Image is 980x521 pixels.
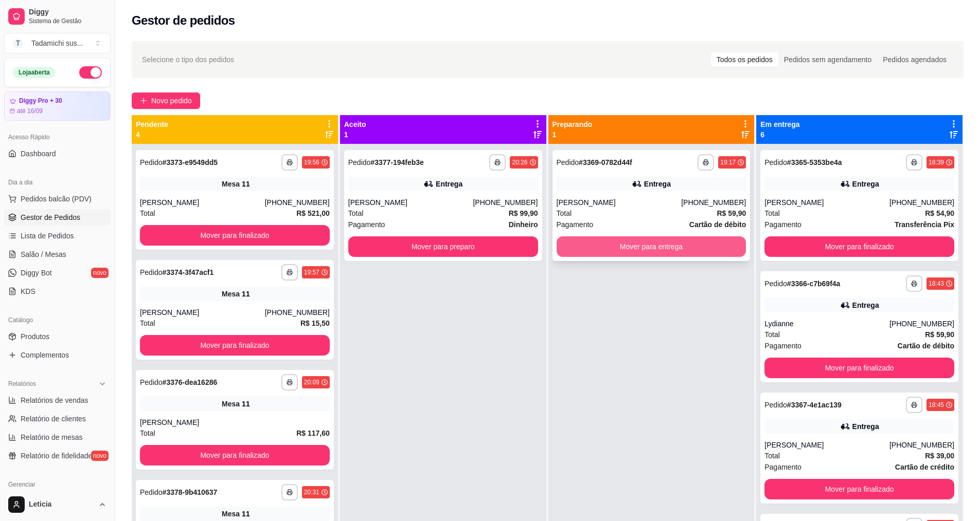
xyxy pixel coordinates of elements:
[4,476,111,493] div: Gerenciar
[764,450,780,461] span: Total
[764,158,787,166] span: Pedido
[895,463,954,471] strong: Cartão de crédito
[140,158,163,166] span: Pedido
[265,307,330,318] div: [PHONE_NUMBER]
[4,283,111,300] a: KDS
[4,411,111,427] a: Relatório de clientes
[242,509,250,519] div: 11
[787,158,842,166] strong: # 3365-5353be4a
[296,429,330,437] strong: R$ 117,60
[557,236,746,257] button: Mover para entrega
[140,378,163,386] span: Pedido
[4,228,111,244] a: Lista de Pedidos
[140,417,330,427] div: [PERSON_NAME]
[222,509,240,519] span: Mesa
[553,129,593,140] p: 1
[4,347,111,363] a: Complementos
[889,197,954,208] div: [PHONE_NUMBER]
[764,440,889,450] div: [PERSON_NAME]
[764,236,954,257] button: Mover para finalizado
[21,395,88,405] span: Relatórios de vendas
[140,268,163,276] span: Pedido
[21,350,69,360] span: Complementos
[13,38,23,48] span: T
[151,95,192,106] span: Novo pedido
[764,340,801,351] span: Pagamento
[4,246,111,263] a: Salão / Mesas
[242,289,250,299] div: 11
[929,158,944,166] div: 18:39
[764,280,787,288] span: Pedido
[557,158,579,166] span: Pedido
[764,329,780,340] span: Total
[348,236,538,257] button: Mover para preparo
[787,280,841,288] strong: # 3366-c7b69f4a
[140,488,163,496] span: Pedido
[140,307,265,318] div: [PERSON_NAME]
[136,129,168,140] p: 4
[764,358,954,378] button: Mover para finalizado
[242,179,250,189] div: 11
[852,421,879,432] div: Entrega
[21,432,83,442] span: Relatório de mesas
[852,300,879,310] div: Entrega
[898,342,954,350] strong: Cartão de débito
[929,280,944,288] div: 18:43
[778,52,877,67] div: Pedidos sem agendamento
[348,219,385,230] span: Pagamento
[140,427,155,439] span: Total
[222,399,240,409] span: Mesa
[787,401,842,409] strong: # 3367-4e1ac139
[925,452,954,460] strong: R$ 39,00
[852,179,879,189] div: Entrega
[265,197,330,208] div: [PHONE_NUMBER]
[348,208,364,219] span: Total
[140,335,330,356] button: Mover para finalizado
[553,119,593,129] p: Preparando
[21,231,74,241] span: Lista de Pedidos
[4,209,111,226] a: Gestor de Pedidos
[163,378,218,386] strong: # 3376-dea16286
[4,4,111,29] a: DiggySistema de Gestão
[764,208,780,219] span: Total
[140,225,330,246] button: Mover para finalizado
[21,148,56,159] span: Dashboard
[764,319,889,329] div: Lydianne
[163,488,218,496] strong: # 3378-9b410637
[163,268,214,276] strong: # 3374-3f47acf1
[877,52,952,67] div: Pedidos agendados
[711,52,778,67] div: Todos os pedidos
[13,67,56,78] div: Loja aberta
[21,331,49,342] span: Produtos
[140,318,155,329] span: Total
[473,197,538,208] div: [PHONE_NUMBER]
[925,209,954,217] strong: R$ 54,90
[348,197,473,208] div: [PERSON_NAME]
[21,414,86,424] span: Relatório de clientes
[436,179,462,189] div: Entrega
[4,392,111,408] a: Relatórios de vendas
[4,129,111,145] div: Acesso Rápido
[304,158,319,166] div: 19:56
[720,158,736,166] div: 19:17
[764,197,889,208] div: [PERSON_NAME]
[29,8,106,17] span: Diggy
[79,66,102,79] button: Alterar Status
[557,219,594,230] span: Pagamento
[4,448,111,464] a: Relatório de fidelidadenovo
[760,119,799,129] p: Em entrega
[29,17,106,25] span: Sistema de Gestão
[19,97,62,105] article: Diggy Pro + 30
[132,92,200,109] button: Novo pedido
[4,174,111,191] div: Dia a dia
[4,191,111,207] button: Pedidos balcão (PDV)
[889,440,954,450] div: [PHONE_NUMBER]
[344,129,366,140] p: 1
[764,219,801,230] span: Pagamento
[21,268,52,278] span: Diggy Bot
[300,319,330,327] strong: R$ 15,50
[4,265,111,281] a: Diggy Botnovo
[681,197,746,208] div: [PHONE_NUMBER]
[348,158,371,166] span: Pedido
[4,33,111,53] button: Select a team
